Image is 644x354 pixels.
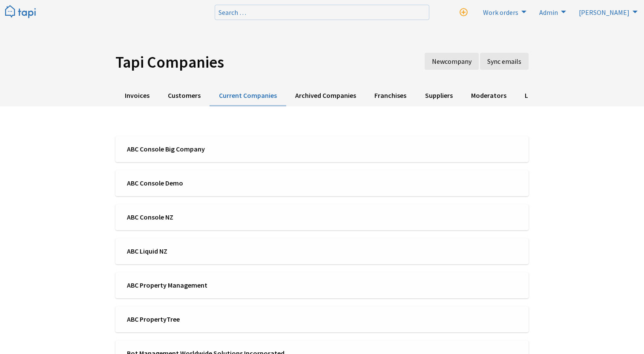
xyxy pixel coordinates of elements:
[115,136,529,162] a: ABC Console Big Company
[515,86,566,106] a: Lost Issues
[365,86,416,106] a: Franchises
[127,280,316,290] span: ABC Property Management
[460,9,468,17] i: New work order
[534,5,568,19] a: Admin
[115,170,529,196] a: ABC Console Demo
[416,86,462,106] a: Suppliers
[127,212,316,222] span: ABC Console NZ
[218,8,246,17] span: Search …
[579,8,630,17] span: [PERSON_NAME]
[115,204,529,230] a: ABC Console NZ
[115,86,158,106] a: Invoices
[483,8,518,17] span: Work orders
[127,144,316,154] span: ABC Console Big Company
[574,5,640,19] a: [PERSON_NAME]
[480,53,529,70] a: Sync emails
[5,5,36,19] img: Tapi logo
[127,314,316,324] span: ABC PropertyTree
[127,178,316,188] span: ABC Console Demo
[115,306,529,332] a: ABC PropertyTree
[445,57,471,66] span: company
[127,246,316,256] span: ABC Liquid NZ
[210,86,286,106] a: Current Companies
[574,5,640,19] li: Dan
[425,53,479,70] a: New
[115,238,529,264] a: ABC Liquid NZ
[158,86,210,106] a: Customers
[286,86,365,106] a: Archived Companies
[115,272,529,298] a: ABC Property Management
[115,53,358,72] h1: Tapi Companies
[478,5,529,19] a: Work orders
[539,8,558,17] span: Admin
[462,86,515,106] a: Moderators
